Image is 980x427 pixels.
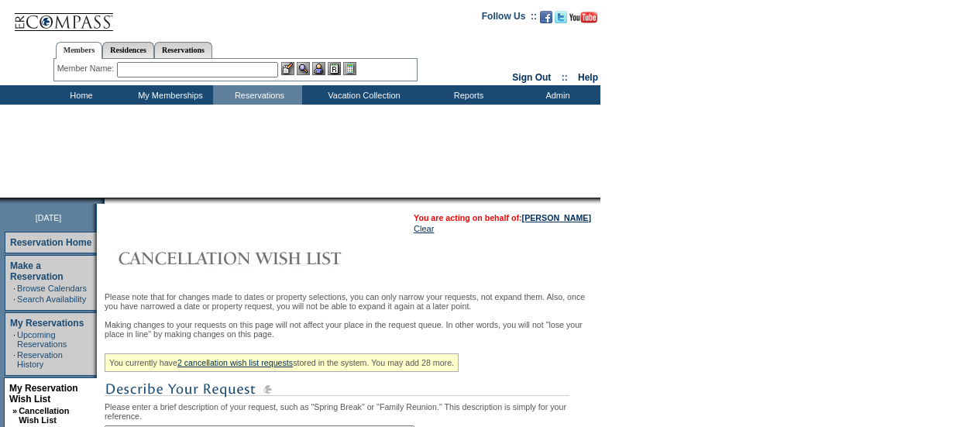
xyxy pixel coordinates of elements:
[10,318,84,329] a: My Reservations
[99,198,105,204] img: promoShadowLeftCorner.gif
[540,11,552,23] img: Become our fan on Facebook
[482,9,537,28] td: Follow Us ::
[302,85,422,105] td: Vacation Collection
[281,62,294,75] img: b_edit.gif
[569,15,597,25] a: Subscribe to our YouTube Channel
[512,72,551,83] a: Sign Out
[555,15,567,25] a: Follow us on Twitter
[56,42,103,59] a: Members
[13,350,15,369] td: ·
[540,15,552,25] a: Become our fan on Facebook
[17,294,86,304] a: Search Availability
[297,62,310,75] img: View
[12,406,17,415] b: »
[57,62,117,75] div: Member Name:
[522,213,591,222] a: [PERSON_NAME]
[555,11,567,23] img: Follow us on Twitter
[10,260,64,282] a: Make a Reservation
[569,12,597,23] img: Subscribe to our YouTube Channel
[17,350,63,369] a: Reservation History
[328,62,341,75] img: Reservations
[102,42,154,58] a: Residences
[177,358,293,367] a: 2 cancellation wish list requests
[13,330,15,349] td: ·
[17,330,67,349] a: Upcoming Reservations
[154,42,212,58] a: Reservations
[19,406,69,425] a: Cancellation Wish List
[422,85,511,105] td: Reports
[124,85,213,105] td: My Memberships
[105,198,106,204] img: blank.gif
[414,224,434,233] a: Clear
[13,294,15,304] td: ·
[213,85,302,105] td: Reservations
[312,62,325,75] img: Impersonate
[562,72,568,83] span: ::
[414,213,591,222] span: You are acting on behalf of:
[13,284,15,293] td: ·
[9,383,78,405] a: My Reservation Wish List
[343,62,356,75] img: b_calculator.gif
[35,85,124,105] td: Home
[511,85,600,105] td: Admin
[105,243,414,274] img: Cancellation Wish List
[10,237,91,248] a: Reservation Home
[17,284,87,293] a: Browse Calendars
[36,213,62,222] span: [DATE]
[578,72,598,83] a: Help
[105,353,459,372] div: You currently have stored in the system. You may add 28 more.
